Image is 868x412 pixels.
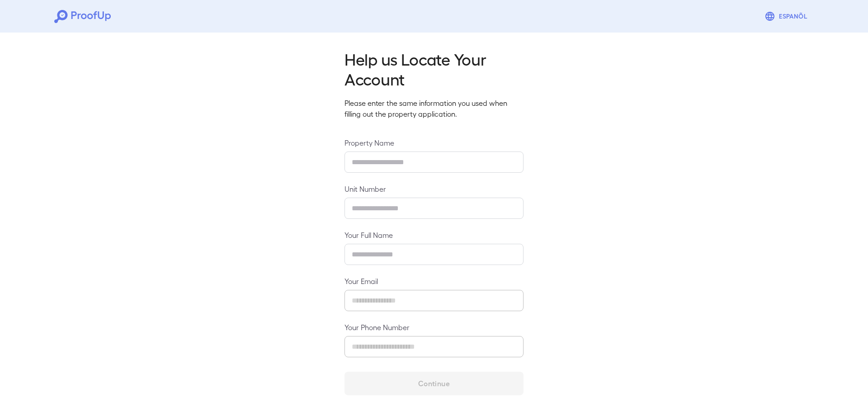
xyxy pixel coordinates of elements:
[344,49,524,89] h2: Help us Locate Your Account
[344,137,524,148] label: Property Name
[344,184,524,194] label: Unit Number
[344,230,524,240] label: Your Full Name
[344,322,524,332] label: Your Phone Number
[344,98,524,119] p: Please enter the same information you used when filling out the property application.
[344,276,524,286] label: Your Email
[761,7,814,25] button: Espanõl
